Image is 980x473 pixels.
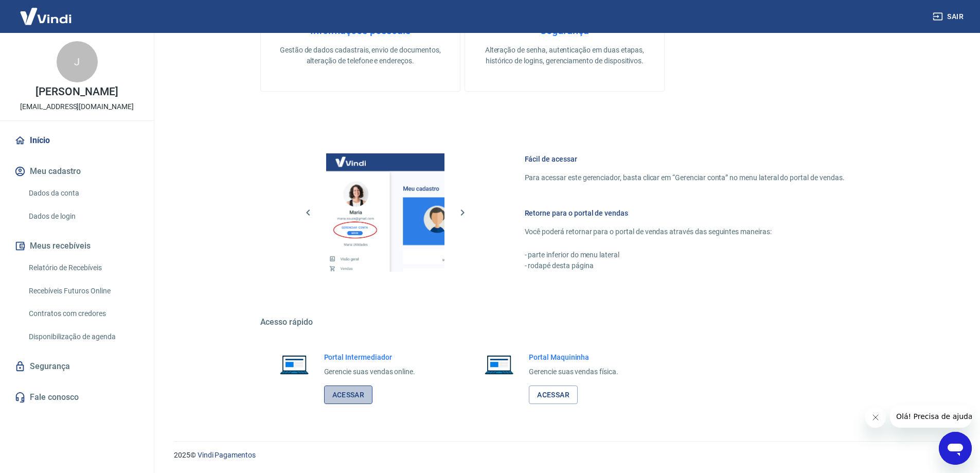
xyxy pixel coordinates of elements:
p: Gerencie suas vendas online. [324,366,416,377]
a: Acessar [324,386,373,405]
a: Disponibilização de agenda [25,326,141,347]
iframe: Botão para abrir a janela de mensagens [939,432,972,465]
button: Meu cadastro [12,160,141,183]
p: - parte inferior do menu lateral [525,250,845,260]
a: Contratos com credores [25,303,141,324]
span: Olá! Precisa de ajuda? [6,7,86,15]
a: Início [12,129,141,152]
h5: Acesso rápido [260,317,869,327]
a: Recebíveis Futuros Online [25,281,141,302]
img: Imagem da dashboard mostrando o botão de gerenciar conta na sidebar no lado esquerdo [326,153,444,272]
a: Fale conosco [12,386,141,409]
button: Meus recebíveis [12,235,141,257]
a: Acessar [529,386,578,405]
img: Imagem de um notebook aberto [477,352,521,377]
h6: Fácil de acessar [525,154,845,164]
h6: Retorne para o portal de vendas [525,208,845,218]
p: Para acessar este gerenciador, basta clicar em “Gerenciar conta” no menu lateral do portal de ven... [525,172,845,183]
p: Gerencie suas vendas física. [529,366,618,377]
p: Alteração de senha, autenticação em duas etapas, histórico de logins, gerenciamento de dispositivos. [482,45,648,66]
img: Vindi [12,1,79,32]
iframe: Mensagem da empresa [890,405,972,428]
iframe: Fechar mensagem [865,407,886,428]
a: Vindi Pagamentos [198,451,256,459]
p: [PERSON_NAME] [35,86,118,97]
h6: Portal Maquininha [529,352,618,362]
p: Você poderá retornar para o portal de vendas através das seguintes maneiras: [525,226,845,237]
p: - rodapé desta página [525,260,845,271]
a: Relatório de Recebíveis [25,257,141,278]
a: Dados de login [25,206,141,227]
h6: Portal Intermediador [324,352,416,362]
button: Sair [931,7,968,26]
a: Segurança [12,355,141,378]
img: Imagem de um notebook aberto [273,352,316,377]
div: J [57,41,98,82]
p: [EMAIL_ADDRESS][DOMAIN_NAME] [20,101,134,112]
p: Gestão de dados cadastrais, envio de documentos, alteração de telefone e endereços. [277,45,443,66]
p: 2025 © [174,450,955,461]
a: Dados da conta [25,183,141,204]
